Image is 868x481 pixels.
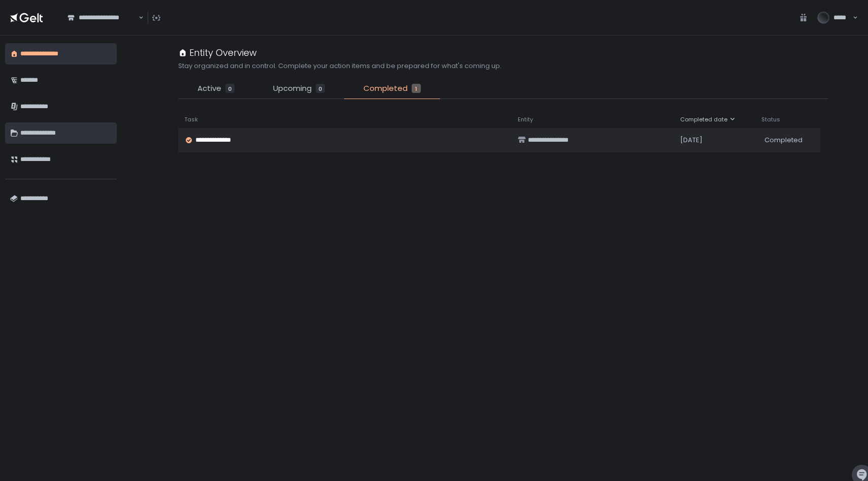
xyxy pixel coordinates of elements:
span: [DATE] [680,136,703,145]
div: Entity Overview [178,46,257,59]
h2: Stay organized and in control. Complete your action items and be prepared for what's coming up. [178,61,502,71]
span: Completed [363,83,408,94]
input: Search for option [137,13,138,23]
span: Status [761,116,780,123]
div: 0 [316,84,325,93]
span: Upcoming [273,83,312,94]
div: 0 [225,84,235,93]
span: Entity [518,116,533,123]
span: Completed date [680,116,727,123]
span: Task [184,116,198,123]
span: Completed [764,136,803,145]
div: 1 [412,84,421,93]
span: Active [197,83,221,94]
div: Search for option [61,7,144,28]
